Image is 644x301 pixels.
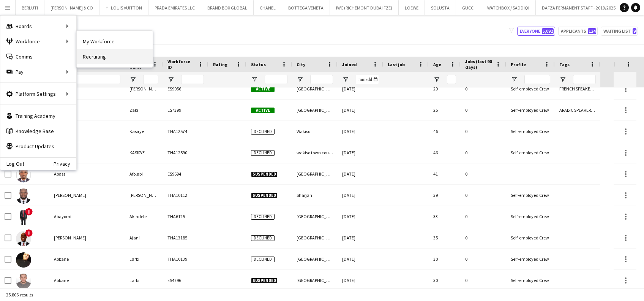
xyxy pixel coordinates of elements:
[338,206,383,227] div: [DATE]
[310,75,333,84] input: City Filter Input
[16,167,31,182] img: Abass Afolabi
[506,121,555,142] div: Self-employed Crew
[425,0,456,15] button: SOLUSTA
[429,227,461,248] div: 35
[254,0,282,15] button: CHANEL
[342,62,357,67] span: Joined
[16,231,31,246] img: Abayomi mathew Ajani
[447,75,456,84] input: Age Filter Input
[461,270,506,291] div: 0
[399,0,425,15] button: LOEWE
[282,0,330,15] button: BOTTEGA VENETA
[338,270,383,291] div: [DATE]
[338,227,383,248] div: [DATE]
[388,62,405,67] span: Last job
[163,100,208,120] div: ES7399
[163,249,208,269] div: THA10139
[429,142,461,163] div: 46
[292,185,338,206] div: Sharjah
[0,64,76,79] div: Pay
[461,227,506,248] div: 0
[49,163,125,184] div: Abass
[251,76,258,83] button: Open Filter Menu
[25,229,33,237] span: !
[461,163,506,184] div: 0
[49,249,125,269] div: Abbane
[601,27,638,36] button: Waiting list9
[338,78,383,99] div: [DATE]
[129,76,136,83] button: Open Filter Menu
[0,161,24,167] a: Log Out
[54,161,76,167] a: Privacy
[536,0,622,15] button: DAFZA PERMANENT STAFF - 2019/2025
[338,100,383,120] div: [DATE]
[429,270,461,291] div: 30
[181,75,204,84] input: Workforce ID Filter Input
[517,27,555,36] button: Everyone5,092
[163,227,208,248] div: THA13185
[143,75,158,84] input: Last Name Filter Input
[292,270,338,291] div: [GEOGRAPHIC_DATA]
[99,0,148,15] button: H_LOUIS VUITTON
[167,59,195,70] span: Workforce ID
[429,163,461,184] div: 41
[338,185,383,206] div: [DATE]
[163,185,208,206] div: THA10112
[49,270,125,291] div: Abbane
[0,19,76,34] div: Boards
[49,142,125,163] div: ABASI
[461,100,506,120] div: 0
[506,206,555,227] div: Self-employed Crew
[558,27,598,36] button: Applicants124
[0,108,76,124] a: Training Academy
[511,62,526,67] span: Profile
[559,62,570,67] span: Tags
[251,62,266,67] span: Status
[0,34,76,49] div: Workforce
[292,121,338,142] div: Wakiso
[49,100,125,120] div: Abanoub
[524,75,550,84] input: Profile Filter Input
[251,257,275,262] span: Declined
[16,252,31,268] img: Abbane Larbi
[25,208,33,215] span: !
[465,59,492,70] span: Jobs (last 90 days)
[506,142,555,163] div: Self-employed Crew
[125,185,163,206] div: [PERSON_NAME]
[125,206,163,227] div: Akindele
[356,75,379,84] input: Joined Filter Input
[125,270,163,291] div: Larbi
[251,214,275,220] span: Declined
[125,227,163,248] div: Ajani
[456,0,481,15] button: GUCCI
[163,142,208,163] div: THA12590
[167,76,174,83] button: Open Filter Menu
[461,142,506,163] div: 0
[297,62,305,67] span: City
[338,163,383,184] div: [DATE]
[0,86,76,101] div: Platform Settings
[201,0,254,15] button: BRAND BOX GLOBAL
[292,249,338,269] div: [GEOGRAPHIC_DATA]
[163,121,208,142] div: THA12574
[506,249,555,269] div: Self-employed Crew
[49,121,125,142] div: Abasi
[292,78,338,99] div: [GEOGRAPHIC_DATA]
[163,163,208,184] div: ES9694
[163,206,208,227] div: THA6125
[429,185,461,206] div: 39
[433,76,440,83] button: Open Filter Menu
[461,249,506,269] div: 0
[559,76,566,83] button: Open Filter Menu
[16,189,31,204] img: Abass sado Abubakar
[251,150,275,156] span: Declined
[429,249,461,269] div: 30
[0,124,76,139] a: Knowledge Base
[338,142,383,163] div: [DATE]
[125,121,163,142] div: Kasirye
[506,185,555,206] div: Self-employed Crew
[125,78,163,99] div: [PERSON_NAME]
[573,75,596,84] input: Tags Filter Input
[251,129,275,135] span: Declined
[251,235,275,241] span: Declined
